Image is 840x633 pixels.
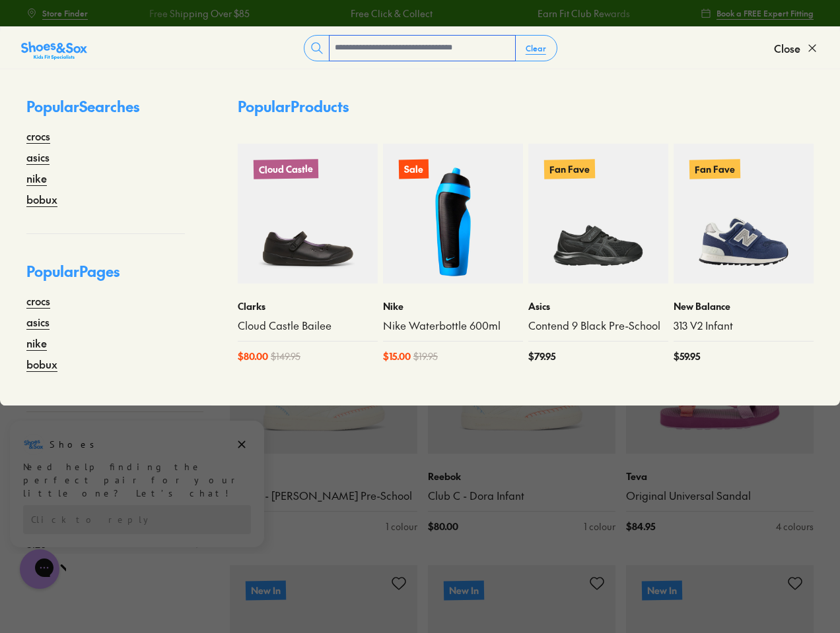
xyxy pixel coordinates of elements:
span: $ 80.00 [238,349,268,363]
p: Cloud Castle [254,159,318,179]
a: Store Finder [26,1,88,25]
a: Free Shipping Over $85 [149,7,249,20]
a: Contend 9 Black Pre-School [528,318,668,333]
div: Need help finding the perfect pair for your little one? Let’s chat! [23,42,251,81]
p: Popular Products [238,96,349,117]
span: Close [774,40,800,56]
a: Fan Fave [528,144,668,284]
button: Dismiss campaign [232,16,251,35]
p: New In [246,580,286,600]
a: Sale [383,144,523,284]
p: Popular Pages [26,260,185,293]
button: Style [26,412,203,449]
div: 1 colour [584,520,615,533]
a: Cloud Castle Bailee [238,318,378,333]
span: $ 15.00 [383,349,411,363]
a: Original Universal Sandal [626,489,814,503]
p: Nike [383,299,523,313]
a: Shoes &amp; Sox [21,38,87,59]
button: Clear [515,36,557,60]
a: asics [26,314,50,330]
p: Teva [626,469,814,483]
a: Nike Waterbottle 600ml [383,318,523,333]
p: Reebok [230,469,417,483]
span: $ 80.00 [428,520,458,533]
span: $ 19.95 [413,349,438,363]
a: bobux [26,191,57,207]
p: Sale [399,160,429,179]
a: 313 V2 Infant [674,318,814,333]
img: Shoes logo [23,15,44,36]
a: Fan Fave [674,144,814,284]
a: Club C - [PERSON_NAME] Pre-School [230,489,417,503]
a: Club C - Dora Infant [428,489,615,503]
a: crocs [26,293,50,309]
span: $ 149.95 [271,349,300,363]
p: Clarks [238,299,378,313]
p: Asics [528,299,668,313]
a: nike [26,335,47,351]
span: $ 84.95 [626,520,655,533]
p: New In [642,580,682,600]
span: Store Finder [42,7,88,19]
img: SNS_Logo_Responsive.svg [21,40,87,61]
a: asics [26,149,50,165]
div: Message from Shoes. Need help finding the perfect pair for your little one? Let’s chat! [10,15,264,81]
h3: Shoes [50,19,102,32]
a: crocs [26,128,50,144]
a: Book a FREE Expert Fitting [701,1,814,25]
p: Fan Fave [689,159,740,179]
span: $ 59.95 [674,349,700,363]
p: New In [444,580,484,600]
div: Reply to the campaigns [23,86,251,115]
p: New Balance [674,299,814,313]
a: Free Click & Collect [349,7,431,20]
div: 4 colours [776,520,814,533]
a: nike [26,170,47,186]
div: Campaign message [10,2,264,129]
iframe: Gorgias live chat messenger [13,545,66,593]
a: bobux [26,356,57,372]
div: 1 colour [386,520,417,533]
a: Cloud Castle [238,144,378,284]
p: Reebok [428,469,615,483]
span: Book a FREE Expert Fitting [717,7,814,19]
a: Earn Fit Club Rewards [536,7,629,20]
button: Close [774,34,819,63]
p: Popular Searches [26,96,185,128]
p: Fan Fave [544,159,595,179]
span: $ 79.95 [528,349,555,363]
